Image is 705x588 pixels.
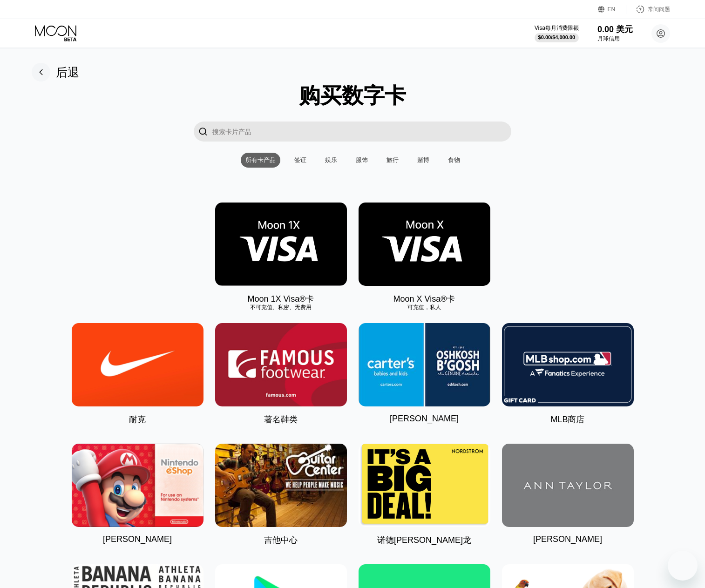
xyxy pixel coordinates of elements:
font: EN [608,6,616,13]
font: 月球信用 [597,35,620,42]
div:  [194,122,212,142]
div: 食物 [443,153,465,168]
div: 服饰 [351,153,373,168]
iframe: 启动消息传送窗口的按钮 [668,551,698,581]
div: 娱乐 [320,153,342,168]
font: Moon X Visa®卡 [393,294,455,304]
font: Visa每月消费限额 [535,25,579,31]
font: 吉他中心 [264,535,298,545]
font: $0.00 [538,34,551,40]
font: $4,000.00 [552,34,575,40]
font: 后退 [56,66,79,79]
font: 可充值，私人 [407,304,441,311]
font: 服饰 [356,156,368,163]
font: [PERSON_NAME] [533,534,602,544]
font: [PERSON_NAME] [103,534,172,544]
font:  [198,127,208,136]
font: 娱乐 [325,156,337,163]
font: 诺德[PERSON_NAME]龙 [377,535,471,545]
font: 签证 [294,156,306,163]
div: Visa每月消费限额$0.00/$4,000.00 [535,24,579,42]
font: 食物 [448,156,460,163]
font: 耐克 [129,415,146,424]
font: Moon 1X Visa®卡 [248,294,314,304]
font: 旅行 [386,156,399,163]
font: / [551,34,552,40]
font: [PERSON_NAME] [390,414,459,423]
font: 购买数字卡 [299,83,406,108]
div: 赌博 [413,153,434,168]
div: 签证 [290,153,311,168]
font: 著名鞋类 [264,415,298,424]
font: 赌博 [417,156,429,163]
font: 不可充值、私密、无费用 [250,304,312,311]
font: 所有卡产品 [245,156,276,163]
font: 常问问题 [648,6,670,13]
div: 0.00 美元月球信用 [597,24,633,43]
div: EN [598,5,626,14]
input: 搜索卡片产品 [212,122,511,142]
font: MLB商店 [550,415,584,424]
font: 0.00 美元 [597,25,633,34]
div: 所有卡产品 [241,153,280,168]
div: 常问问题 [626,5,670,14]
div: 后退 [32,63,79,81]
div: 旅行 [382,153,403,168]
